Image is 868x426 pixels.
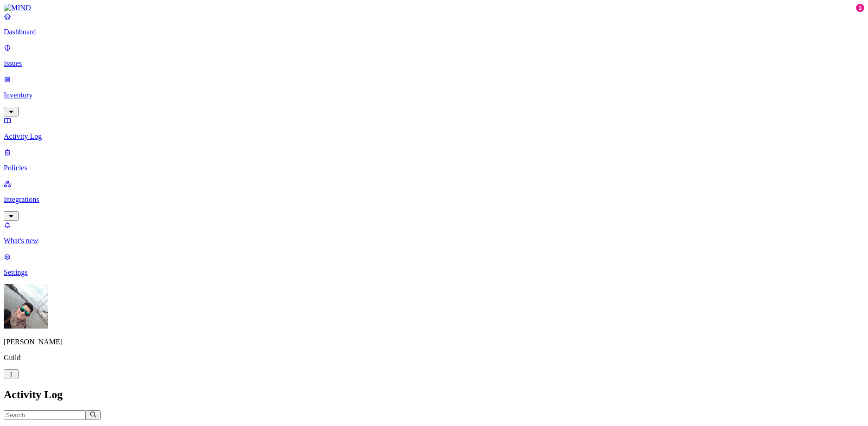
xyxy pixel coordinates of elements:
p: What's new [4,237,864,245]
a: Policies [4,148,864,172]
p: [PERSON_NAME] [4,338,864,346]
a: What's new [4,221,864,245]
p: Activity Log [4,132,864,141]
p: Inventory [4,91,864,99]
div: 1 [856,4,864,12]
a: Dashboard [4,12,864,36]
a: Integrations [4,180,864,219]
p: Issues [4,59,864,68]
p: Settings [4,268,864,277]
a: MIND [4,4,864,12]
p: Guild [4,354,864,362]
a: Settings [4,252,864,277]
p: Integrations [4,195,864,204]
a: Issues [4,44,864,68]
a: Activity Log [4,116,864,141]
h2: Activity Log [4,388,864,401]
a: Inventory [4,75,864,115]
input: Search [4,410,86,420]
img: Lula Insfran [4,284,48,329]
p: Policies [4,164,864,172]
img: MIND [4,4,31,12]
p: Dashboard [4,28,864,36]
